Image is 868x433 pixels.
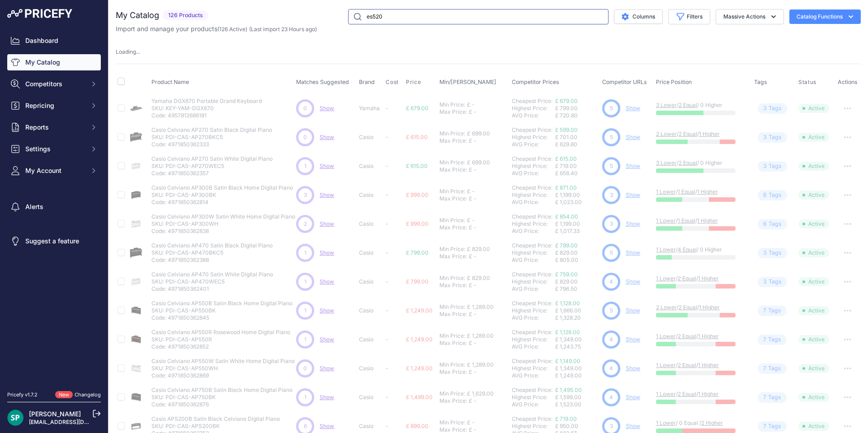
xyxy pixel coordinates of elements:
[656,246,676,253] a: 1 Lower
[320,163,334,169] a: Show
[610,104,613,112] span: 5
[348,9,609,24] input: Search
[359,105,382,112] p: Yamaha
[656,217,676,224] a: 1 Lower
[763,249,767,257] span: 3
[151,98,262,105] p: Yamaha DGX670 Portable Grand Keyboard
[7,199,101,215] a: Alerts
[7,141,101,157] button: Settings
[151,141,272,148] p: Code: 4971850362333
[763,278,767,286] span: 3
[469,166,472,173] div: £
[467,188,470,195] div: £
[512,199,555,206] div: AVG Price:
[151,228,295,235] p: Code: 4971850362838
[698,391,719,397] a: 1 Higher
[386,134,388,140] span: -
[758,248,787,258] span: Tag
[25,101,85,110] span: Repricing
[303,133,307,141] span: 0
[470,217,475,224] div: -
[778,104,782,113] span: s
[555,98,578,104] a: £ 679.00
[304,220,307,228] span: 2
[439,275,465,282] div: Min Price:
[320,278,334,285] span: Show
[512,249,555,256] div: Highest Price:
[698,333,719,340] a: 1 Higher
[656,246,745,253] p: / / 0 Higher
[555,213,578,220] a: £ 854.00
[151,170,273,177] p: Code: 4971850362357
[679,304,697,311] a: 2 Equal
[386,249,388,256] span: -
[151,271,273,278] p: Casio Celviano AP470 Satin White Digital Piano
[512,170,555,177] div: AVG Price:
[320,105,334,112] span: Show
[512,213,552,220] a: Cheapest Price:
[386,79,398,86] span: Cost
[472,166,476,173] div: -
[320,365,334,372] span: Show
[626,394,640,400] a: Show
[697,188,718,195] a: 1 Higher
[151,105,262,112] p: SKU: KEY-YAM-DGX670
[679,159,697,166] a: 2 Equal
[470,101,475,108] div: -
[555,105,578,112] span: £ 799.00
[555,285,599,293] div: £ 796.50
[656,333,676,340] a: 1 Lower
[386,163,388,169] span: -
[320,336,334,343] a: Show
[467,101,470,108] div: £
[716,9,784,24] button: Massive Actions
[798,191,829,200] span: Active
[778,278,782,286] span: s
[678,275,696,282] a: 2 Equal
[406,134,428,140] span: £ 615.00
[512,278,555,285] div: Highest Price:
[7,76,101,92] button: Competitors
[470,159,490,166] div: 699.00
[386,278,388,285] span: -
[798,277,829,286] span: Active
[555,256,599,264] div: £ 805.00
[610,133,613,141] span: 5
[439,79,496,85] span: Min/[PERSON_NAME]
[439,166,467,173] div: Max Price:
[303,104,307,112] span: 0
[7,233,101,249] a: Suggest a feature
[386,79,400,86] button: Cost
[656,362,676,368] a: 1 Lower
[798,248,829,257] span: Active
[7,33,101,380] nav: Sidebar
[763,133,767,142] span: 3
[25,166,85,175] span: My Account
[151,191,293,199] p: SKU: PDI-CAS-AP300BK
[512,191,555,199] div: Highest Price:
[406,278,429,285] span: £ 799.00
[555,163,577,169] span: £ 719.00
[467,275,470,282] div: £
[29,419,123,425] a: [EMAIL_ADDRESS][DOMAIN_NAME]
[151,199,293,206] p: Code: 4971850362814
[512,329,552,335] a: Cheapest Price:
[656,102,745,109] p: / / 0 Higher
[512,134,555,141] div: Highest Price:
[7,54,101,70] a: My Catalog
[626,191,640,198] a: Show
[7,119,101,135] button: Reports
[469,137,472,144] div: £
[469,108,472,116] div: £
[470,275,490,282] div: 829.00
[778,191,782,200] span: s
[469,224,472,231] div: £
[512,285,555,293] div: AVG Price:
[697,217,718,224] a: 1 Higher
[698,275,719,282] a: 1 Higher
[656,159,677,166] a: 3 Lower
[7,33,101,49] a: Dashboard
[359,134,382,141] p: Casio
